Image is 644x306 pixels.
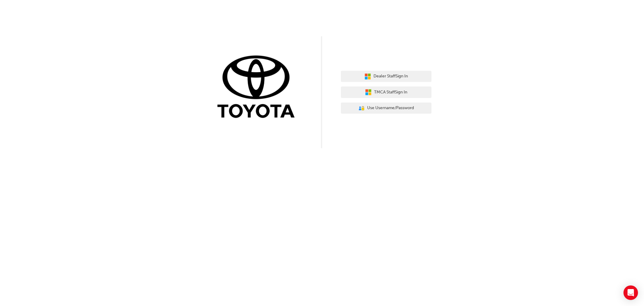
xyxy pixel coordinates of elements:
[373,73,408,80] span: Dealer Staff Sign In
[374,89,407,96] span: TMCA Staff Sign In
[623,285,638,300] div: Open Intercom Messenger
[341,71,431,82] button: Dealer StaffSign In
[213,54,303,121] img: Trak
[367,105,414,112] span: Use Username/Password
[341,103,431,114] button: Use Username/Password
[341,86,431,98] button: TMCA StaffSign In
